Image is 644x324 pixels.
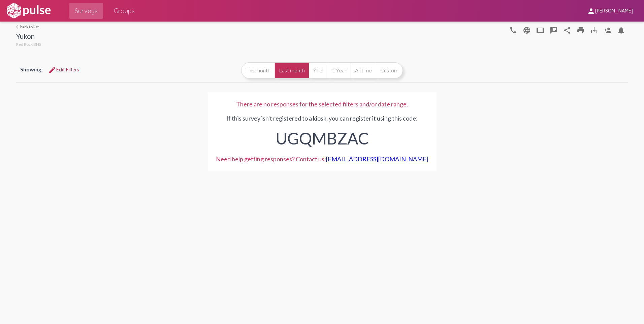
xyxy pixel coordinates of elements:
img: white-logo.svg [5,2,52,19]
span: [PERSON_NAME] [595,8,633,14]
mat-icon: print [577,26,585,34]
a: Groups [108,3,140,19]
button: language [507,23,520,37]
mat-icon: person [587,7,595,15]
button: Last month [275,62,309,78]
mat-icon: Bell [617,26,625,34]
span: Surveys [75,5,98,17]
button: language [520,23,534,37]
a: back to list [16,24,41,29]
button: Edit FiltersEdit Filters [43,64,85,76]
button: Bell [614,23,628,37]
div: Need help getting responses? Contact us: [216,155,428,163]
mat-icon: tablet [536,26,544,34]
mat-icon: language [509,26,517,34]
button: tablet [534,23,547,37]
span: Edit Filters [48,67,79,73]
div: If this survey isn't registered to a kiosk, you can register it using this code: [216,108,428,151]
a: Surveys [69,3,103,19]
a: print [574,23,587,37]
span: Groups [114,5,135,17]
mat-icon: Download [590,26,598,34]
button: This month [241,62,275,78]
button: 1 Year [328,62,351,78]
mat-icon: Person [604,26,612,34]
button: Share [560,23,574,37]
div: There are no responses for the selected filters and/or date range. [216,100,428,108]
button: [PERSON_NAME] [582,4,639,17]
span: Showing: [20,66,43,72]
mat-icon: language [523,26,531,34]
button: Custom [376,62,403,78]
button: Person [601,23,614,37]
div: UGQMBZAC [216,122,428,151]
button: All time [351,62,376,78]
mat-icon: speaker_notes [550,26,558,34]
span: Red Rock BHS [16,42,41,47]
mat-icon: arrow_back_ios [16,25,20,29]
mat-icon: Share [563,26,571,34]
button: Download [587,23,601,37]
button: speaker_notes [547,23,560,37]
div: Yukon [16,32,41,42]
button: YTD [309,62,328,78]
mat-icon: Edit Filters [48,66,56,74]
a: [EMAIL_ADDRESS][DOMAIN_NAME] [326,155,428,163]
